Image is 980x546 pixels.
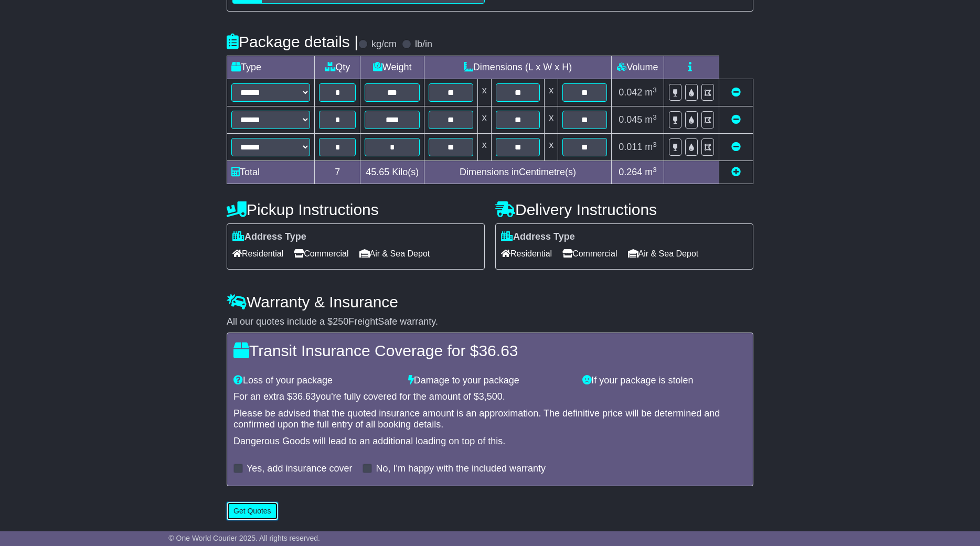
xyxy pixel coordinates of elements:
sup: 3 [653,141,657,148]
td: Type [227,56,315,79]
a: Remove this item [731,142,741,152]
span: Residential [501,245,552,262]
h4: Delivery Instructions [495,201,753,218]
label: Yes, add insurance cover [247,463,352,475]
a: Add new item [731,167,741,177]
a: Remove this item [731,114,741,125]
span: m [645,114,657,125]
td: Volume [611,56,664,79]
h4: Warranty & Insurance [227,293,753,311]
label: Address Type [501,231,575,243]
td: Dimensions (L x W x H) [424,56,612,79]
td: x [477,134,491,161]
div: Please be advised that the quoted insurance amount is an approximation. The definitive price will... [233,408,747,431]
sup: 3 [653,86,657,94]
td: x [545,134,558,161]
label: Address Type [232,231,306,243]
td: Total [227,161,315,184]
sup: 3 [653,166,657,174]
td: x [477,106,491,134]
td: Dimensions in Centimetre(s) [424,161,612,184]
td: x [477,79,491,106]
h4: Package details | [227,33,358,50]
span: 0.264 [619,167,642,177]
span: 0.011 [619,142,642,152]
sup: 3 [653,113,657,121]
div: For an extra $ you're fully covered for the amount of $ . [233,391,747,403]
span: 250 [333,316,348,327]
span: m [645,87,657,98]
h4: Pickup Instructions [227,201,485,218]
span: Commercial [562,245,617,262]
div: If your package is stolen [577,375,752,387]
td: Qty [315,56,360,79]
td: x [545,106,558,134]
td: x [545,79,558,106]
span: 0.045 [619,114,642,125]
span: 45.65 [366,167,389,177]
span: Residential [232,245,283,262]
td: 7 [315,161,360,184]
h4: Transit Insurance Coverage for $ [233,342,747,359]
td: Kilo(s) [360,161,424,184]
span: 0.042 [619,87,642,98]
label: No, I'm happy with the included warranty [376,463,546,475]
span: 36.63 [292,391,316,402]
td: Weight [360,56,424,79]
span: m [645,142,657,152]
span: Commercial [294,245,348,262]
div: Loss of your package [228,375,403,387]
span: Air & Sea Depot [628,245,699,262]
span: m [645,167,657,177]
span: © One World Courier 2025. All rights reserved. [168,534,320,542]
label: kg/cm [371,39,397,50]
span: 3,500 [479,391,503,402]
a: Remove this item [731,87,741,98]
span: 36.63 [478,342,518,359]
div: Dangerous Goods will lead to an additional loading on top of this. [233,436,747,447]
div: Damage to your package [403,375,578,387]
button: Get Quotes [227,502,278,520]
label: lb/in [415,39,432,50]
span: Air & Sea Depot [359,245,430,262]
div: All our quotes include a $ FreightSafe warranty. [227,316,753,328]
